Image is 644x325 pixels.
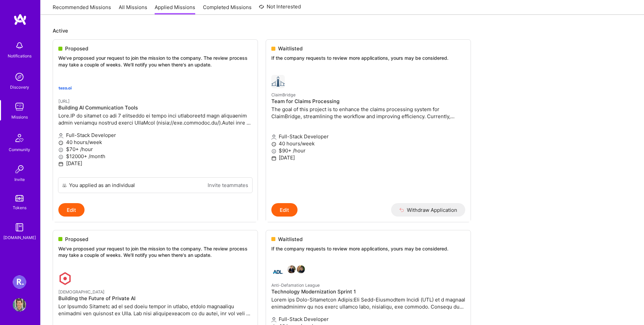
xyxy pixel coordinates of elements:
[8,52,32,59] div: Notifications
[271,98,465,104] h4: Team for Claims Processing
[259,3,301,15] a: Not Interested
[58,303,252,317] p: Lor Ipsumdo Sitametc ad el sed doeiu tempor in utlabo, etdolo magnaaliqu enimadmi ven quisnost ex...
[58,55,252,68] p: We've proposed your request to join the mission to the company. The review process may take a cou...
[13,13,27,26] img: logo
[271,316,465,323] p: Full-Stack Developer
[3,234,36,241] div: [DOMAIN_NAME]
[271,245,465,252] p: If the company requests to review more applications, yours may be considered.
[13,162,26,176] img: Invite
[58,289,105,294] small: [DEMOGRAPHIC_DATA]
[271,289,465,295] h4: Technology Modernization Sprint 1
[271,203,298,217] button: Edit
[58,295,252,301] h4: Building the Future of Private AI
[58,161,63,167] i: icon Calendar
[58,105,252,111] h4: Building AI Communication Tools
[391,203,465,217] button: Withdraw Application
[9,146,30,153] div: Community
[13,70,26,84] img: discovery
[13,298,26,312] img: User Avatar
[58,112,252,126] p: Lore.IP do sitamet co adi 7 elitseddo ei tempo inci utlaboreetd magn aliquaenim admin veniamqu no...
[271,133,465,140] p: Full-Stack Developer
[271,140,465,147] p: 40 hours/week
[11,298,28,312] a: User Avatar
[271,317,276,322] i: icon Applicant
[58,132,252,139] p: Full-Stack Developer
[58,203,85,217] button: Edit
[271,147,465,154] p: $90+ /hour
[53,4,111,15] a: Recommended Missions
[297,265,305,273] img: Omer Hochman
[271,296,465,310] p: Lorem ips Dolo-Sitametcon Adipis:Eli Sedd-Eiusmodtem Incidi (UTL) et d magnaal enimadminimv qu no...
[271,265,285,279] img: Anti-Defamation League company logo
[69,182,135,189] div: You applied as an individual
[13,39,26,52] img: bell
[58,81,72,95] img: teza.ai company logo
[208,182,248,189] a: Invite teammates
[53,76,258,177] a: teza.ai company logo[URL]Building AI Communication ToolsLore.IP do sitamet co adi 7 elitseddo ei ...
[203,4,252,15] a: Completed Missions
[58,140,63,145] i: icon Clock
[119,4,147,15] a: All Missions
[13,275,26,289] img: Roger Healthcare: Team for Clinical Intake Platform
[271,135,276,140] i: icon Applicant
[271,149,276,154] i: icon MoneyGray
[58,139,252,146] p: 40 hours/week
[65,236,88,243] span: Proposed
[271,154,465,161] p: [DATE]
[287,265,296,273] img: Elon Salfati
[58,154,63,159] i: icon MoneyGray
[271,106,465,120] p: The goal of this project is to enhance the claims processing system for ClaimBridge, streamlining...
[58,160,252,167] p: [DATE]
[155,4,195,15] a: Applied Missions
[13,204,26,211] div: Tokens
[271,75,285,88] img: ClaimBridge company logo
[65,45,88,52] span: Proposed
[13,100,26,113] img: teamwork
[53,27,632,34] p: Active
[278,45,303,52] span: Waitlisted
[271,156,276,161] i: icon Calendar
[266,69,471,203] a: ClaimBridge company logoClaimBridgeTeam for Claims ProcessingThe goal of this project is to enhan...
[271,92,296,97] small: ClaimBridge
[58,147,63,152] i: icon MoneyGray
[278,236,303,243] span: Waitlisted
[15,195,23,201] img: tokens
[58,146,252,153] p: $70+ /hour
[58,99,70,104] small: [URL]
[58,272,72,285] img: Kynismos company logo
[271,283,320,288] small: Anti-Defamation League
[271,55,465,61] p: If the company requests to review more applications, yours may be considered.
[14,176,25,183] div: Invite
[11,275,28,289] a: Roger Healthcare: Team for Clinical Intake Platform
[13,221,26,234] img: guide book
[10,84,29,91] div: Discovery
[271,142,276,147] i: icon Clock
[11,113,28,121] div: Missions
[58,133,63,138] i: icon Applicant
[11,130,28,146] img: Community
[58,245,252,259] p: We've proposed your request to join the mission to the company. The review process may take a cou...
[58,153,252,160] p: $12000+ /month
